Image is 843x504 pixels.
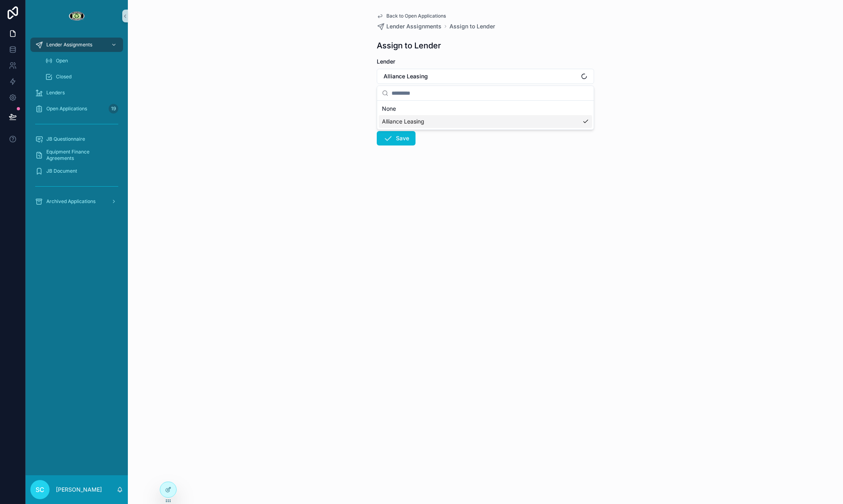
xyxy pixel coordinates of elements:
[46,168,77,174] span: JB Document
[386,22,441,30] span: Lender Assignments
[30,86,123,100] a: Lenders
[46,42,92,48] span: Lender Assignments
[68,10,85,22] img: App logo
[46,198,95,205] span: Archived Applications
[382,118,424,126] span: Alliance Leasing
[377,69,594,84] button: Select Button
[377,101,594,129] div: Suggestions
[377,13,446,19] a: Back to Open Applications
[56,58,68,64] span: Open
[30,132,123,146] a: JB Questionnaire
[46,136,85,142] span: JB Questionnaire
[30,194,123,209] a: Archived Applications
[377,131,416,145] button: Save
[40,70,123,84] a: Closed
[46,90,65,96] span: Lenders
[449,22,495,30] a: Assign to Lender
[30,148,123,162] a: Equipment Finance Agreements
[379,102,592,115] div: None
[30,102,123,116] a: Open Applications19
[36,485,44,494] span: SC
[384,72,428,80] span: Alliance Leasing
[377,40,441,51] h1: Assign to Lender
[46,106,87,112] span: Open Applications
[26,32,128,219] div: scrollable content
[30,38,123,52] a: Lender Assignments
[46,149,115,161] span: Equipment Finance Agreements
[377,22,441,30] a: Lender Assignments
[40,54,123,68] a: Open
[386,13,446,19] span: Back to Open Applications
[109,104,118,114] div: 19
[56,74,72,80] span: Closed
[377,58,395,65] span: Lender
[30,164,123,178] a: JB Document
[56,486,102,494] p: [PERSON_NAME]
